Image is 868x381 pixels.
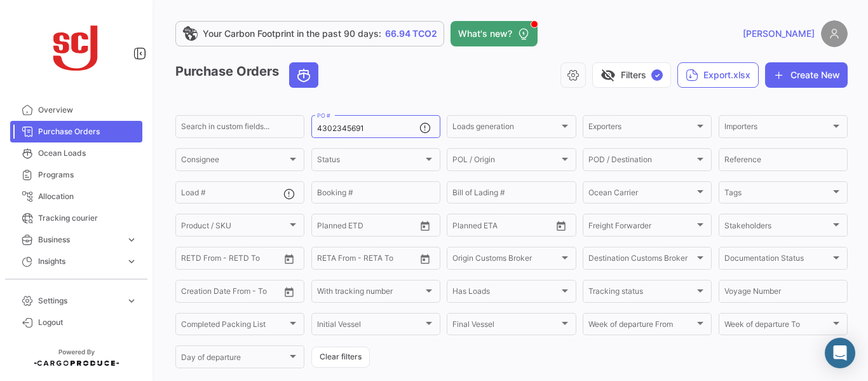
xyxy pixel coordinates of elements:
[38,191,137,202] span: Allocation
[416,249,435,268] button: Open calendar
[10,121,142,142] a: Purchase Orders
[38,148,137,159] span: Ocean Loads
[452,223,470,232] input: From
[175,21,444,46] a: Your Carbon Footprint in the past 90 days:66.94 TCO2
[10,164,142,186] a: Programs
[452,289,559,298] span: Has Loads
[588,190,695,199] span: Ocean Carrier
[208,289,255,298] input: To
[724,256,831,265] span: Documentation Status
[677,62,759,88] button: Export.xlsx
[588,256,695,265] span: Destination Customs Broker
[344,256,391,265] input: To
[317,256,335,265] input: From
[38,295,121,307] span: Settings
[10,99,142,121] a: Overview
[280,282,299,301] button: Open calendar
[38,234,121,246] span: Business
[452,322,559,331] span: Final Vessel
[651,69,663,81] span: ✓
[344,223,391,232] input: To
[38,256,121,267] span: Insights
[724,124,831,133] span: Importers
[724,223,831,232] span: Stakeholders
[126,256,137,267] span: expand_more
[552,216,571,235] button: Open calendar
[317,322,423,331] span: Initial Vessel
[126,295,137,307] span: expand_more
[38,169,137,181] span: Programs
[290,63,318,87] button: Ocean
[765,62,848,88] button: Create New
[38,126,137,137] span: Purchase Orders
[38,317,137,328] span: Logout
[458,27,512,40] span: What's new?
[743,27,815,40] span: [PERSON_NAME]
[44,15,108,79] img: scj_logo1.svg
[600,67,616,83] span: visibility_off
[181,223,287,232] span: Product / SKU
[479,223,526,232] input: To
[588,157,695,166] span: POD / Destination
[280,249,299,268] button: Open calendar
[181,355,287,364] span: Day of departure
[592,62,671,88] button: visibility_offFilters✓
[452,157,559,166] span: POL / Origin
[452,256,559,265] span: Origin Customs Broker
[208,256,255,265] input: To
[588,289,695,298] span: Tracking status
[311,347,370,368] button: Clear filters
[385,27,437,40] span: 66.94 TCO2
[724,322,831,331] span: Week of departure To
[588,124,695,133] span: Exporters
[181,322,287,331] span: Completed Packing List
[10,142,142,164] a: Ocean Loads
[203,27,381,40] span: Your Carbon Footprint in the past 90 days:
[10,186,142,207] a: Allocation
[38,212,137,224] span: Tracking courier
[724,190,831,199] span: Tags
[38,104,137,116] span: Overview
[416,216,435,235] button: Open calendar
[317,157,423,166] span: Status
[317,289,423,298] span: With tracking number
[10,207,142,229] a: Tracking courier
[588,322,695,331] span: Week of departure From
[181,157,287,166] span: Consignee
[10,272,142,294] a: Carbon Footprint
[181,289,199,298] input: From
[126,234,137,246] span: expand_more
[452,124,559,133] span: Loads generation
[588,223,695,232] span: Freight Forwarder
[825,338,855,368] div: Abrir Intercom Messenger
[317,223,335,232] input: From
[175,62,322,88] h3: Purchase Orders
[451,21,538,46] button: What's new?
[821,20,848,47] img: placeholder-user.png
[181,256,199,265] input: From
